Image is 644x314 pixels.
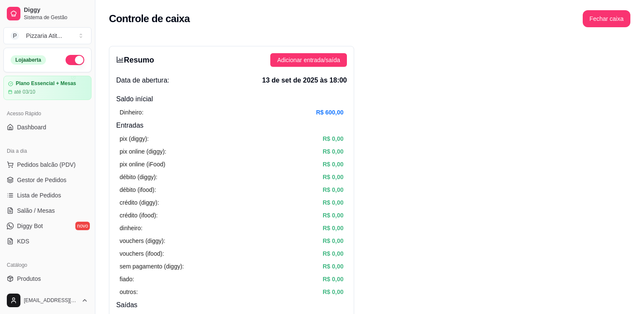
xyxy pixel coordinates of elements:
[323,274,343,284] article: R$ 0,00
[120,211,157,220] article: crédito (ifood):
[3,188,92,202] a: Lista de Pedidos
[120,147,166,156] article: pix online (diggy):
[120,160,165,169] article: pix online (iFood)
[116,300,347,310] h4: Saídas
[24,6,88,14] span: Diggy
[26,31,62,40] div: Pizzaria Atit ...
[3,158,92,171] button: Pedidos balcão (PDV)
[270,53,347,67] button: Adicionar entrada/saída
[262,75,347,86] span: 13 de set de 2025 às 18:00
[17,191,61,200] span: Lista de Pedidos
[116,120,347,131] h4: Entradas
[17,123,46,131] span: Dashboard
[3,204,92,217] a: Salão / Mesas
[323,147,343,156] article: R$ 0,00
[120,198,159,207] article: crédito (diggy):
[14,88,35,95] article: até 03/10
[323,134,343,143] article: R$ 0,00
[323,287,343,297] article: R$ 0,00
[3,173,92,187] a: Gestor de Pedidos
[17,222,43,230] span: Diggy Bot
[277,55,340,65] span: Adicionar entrada/saída
[116,56,124,63] span: bar-chart
[3,76,92,100] a: Plano Essencial + Mesasaté 03/10
[17,274,41,283] span: Produtos
[116,94,347,104] h4: Saldo inícial
[3,27,92,44] button: Select a team
[3,3,92,24] a: DiggySistema de Gestão
[120,236,165,245] article: vouchers (diggy):
[120,249,164,258] article: vouchers (ifood):
[323,262,343,271] article: R$ 0,00
[3,107,92,120] div: Acesso Rápido
[120,262,184,271] article: sem pagamento (diggy):
[323,160,343,169] article: R$ 0,00
[120,287,138,297] article: outros:
[3,144,92,158] div: Dia a dia
[3,290,92,311] button: [EMAIL_ADDRESS][DOMAIN_NAME]
[323,249,343,258] article: R$ 0,00
[120,274,134,284] article: fiado:
[24,14,88,21] span: Sistema de Gestão
[17,206,55,215] span: Salão / Mesas
[3,120,92,134] a: Dashboard
[17,160,76,169] span: Pedidos balcão (PDV)
[323,223,343,233] article: R$ 0,00
[3,234,92,248] a: KDS
[323,198,343,207] article: R$ 0,00
[583,10,630,27] button: Fechar caixa
[3,258,92,272] div: Catálogo
[17,237,29,245] span: KDS
[11,31,19,40] span: P
[323,211,343,220] article: R$ 0,00
[24,297,78,304] span: [EMAIL_ADDRESS][DOMAIN_NAME]
[3,219,92,233] a: Diggy Botnovo
[323,185,343,194] article: R$ 0,00
[17,176,66,184] span: Gestor de Pedidos
[109,12,190,26] h2: Controle de caixa
[120,108,143,117] article: Dinheiro:
[11,55,46,65] div: Loja aberta
[120,134,149,143] article: pix (diggy):
[323,172,343,182] article: R$ 0,00
[120,172,157,182] article: débito (diggy):
[116,75,169,86] span: Data de abertura:
[16,80,76,87] article: Plano Essencial + Mesas
[66,55,84,65] button: Alterar Status
[316,108,343,117] article: R$ 600,00
[3,272,92,285] a: Produtos
[120,185,156,194] article: débito (ifood):
[116,54,154,66] h3: Resumo
[323,236,343,245] article: R$ 0,00
[120,223,143,233] article: dinheiro:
